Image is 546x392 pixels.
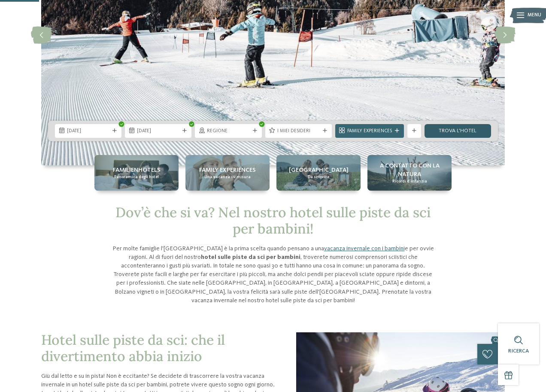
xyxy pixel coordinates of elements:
[137,128,179,135] span: [DATE]
[185,155,270,191] a: Hotel sulle piste da sci per bambini: divertimento senza confini Family experiences Una vacanza s...
[508,348,529,354] span: Ricerca
[199,166,256,174] span: Family experiences
[308,174,329,180] span: Da scoprire
[113,166,161,174] span: Familienhotels
[204,174,251,180] span: Una vacanza su misura
[289,166,349,174] span: [GEOGRAPHIC_DATA]
[110,244,436,305] p: Per molte famiglie l'[GEOGRAPHIC_DATA] è la prima scelta quando pensano a una e per ovvie ragioni...
[371,161,448,179] span: A contatto con la natura
[277,128,320,135] span: I miei desideri
[41,331,225,365] span: Hotel sulle piste da sci: che il divertimento abbia inizio
[425,124,491,138] a: trova l’hotel
[207,128,249,135] span: Regione
[367,155,452,191] a: Hotel sulle piste da sci per bambini: divertimento senza confini A contatto con la natura Ricordi...
[347,128,392,135] span: Family Experiences
[114,174,159,180] span: Panoramica degli hotel
[201,254,300,260] strong: hotel sulle piste da sci per bambini
[94,155,179,191] a: Hotel sulle piste da sci per bambini: divertimento senza confini Familienhotels Panoramica degli ...
[67,128,109,135] span: [DATE]
[392,179,427,184] span: Ricordi d’infanzia
[276,155,361,191] a: Hotel sulle piste da sci per bambini: divertimento senza confini [GEOGRAPHIC_DATA] Da scoprire
[115,204,431,237] span: Dov’è che si va? Nel nostro hotel sulle piste da sci per bambini!
[324,246,405,252] a: vacanza invernale con i bambini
